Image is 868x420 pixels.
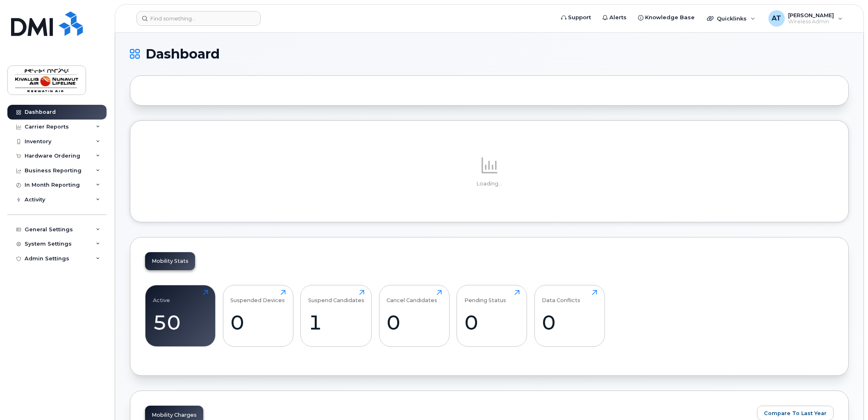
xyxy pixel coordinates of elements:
span: Compare To Last Year [764,409,827,417]
div: 0 [542,310,597,334]
a: Pending Status0 [464,290,520,342]
div: Pending Status [464,290,506,303]
p: Loading... [145,180,834,187]
a: Suspended Devices0 [230,290,286,342]
div: 0 [230,310,286,334]
div: Active [153,290,170,303]
a: Active50 [153,290,208,342]
a: Data Conflicts0 [542,290,597,342]
div: Suspend Candidates [308,290,364,303]
div: Cancel Candidates [386,290,437,303]
div: 50 [153,310,208,334]
div: 0 [386,310,442,334]
div: Data Conflicts [542,290,580,303]
a: Suspend Candidates1 [308,290,364,342]
a: Cancel Candidates0 [386,290,442,342]
div: 1 [308,310,364,334]
div: Suspended Devices [230,290,285,303]
span: Dashboard [145,48,220,60]
div: 0 [464,310,520,334]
